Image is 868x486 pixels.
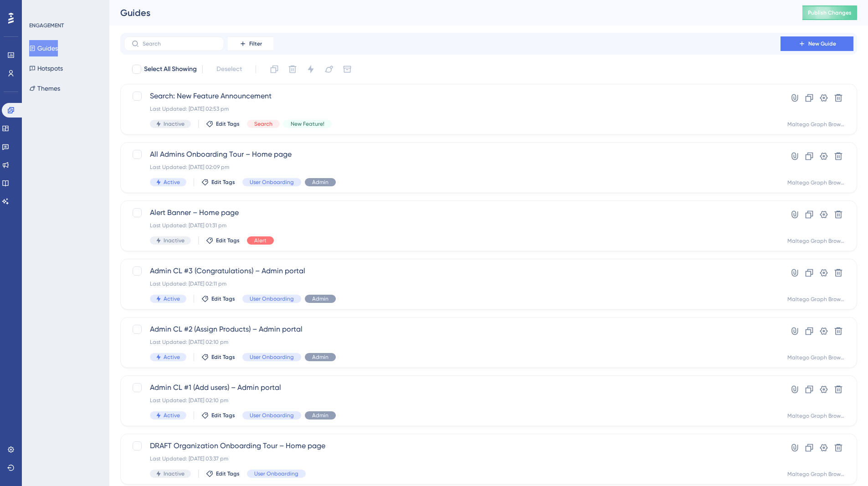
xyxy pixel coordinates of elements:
span: Edit Tags [211,179,235,186]
span: Edit Tags [211,412,235,419]
div: Last Updated: [DATE] 03:37 pm [150,455,755,462]
div: Last Updated: [DATE] 02:11 pm [150,280,755,287]
span: Edit Tags [216,237,240,244]
button: Edit Tags [201,295,235,302]
span: Select All Showing [144,64,197,75]
span: Search [254,120,272,128]
div: Guides [120,6,780,19]
span: Active [164,353,180,361]
span: Edit Tags [211,295,235,302]
span: New Feature! [291,120,324,128]
input: Search [143,41,216,47]
span: Publish Changes [808,9,852,16]
button: Guides [29,40,58,56]
button: Deselect [208,61,250,77]
span: User Onboarding [250,353,294,361]
button: New Guide [781,36,853,51]
div: Last Updated: [DATE] 01:31 pm [150,222,755,229]
span: Admin CL #2 (Assign Products) – Admin portal [150,324,755,335]
span: DRAFT Organization Onboarding Tour – Home page [150,440,755,451]
button: Publish Changes [802,5,857,20]
span: Inactive [164,120,185,128]
span: Active [164,295,180,302]
div: Last Updated: [DATE] 02:10 pm [150,338,755,346]
span: Edit Tags [216,120,240,128]
span: Admin [312,295,329,302]
span: User Onboarding [254,470,298,477]
span: Search: New Feature Announcement [150,91,755,102]
div: Maltego Graph Browser [787,179,846,186]
span: Inactive [164,237,185,244]
span: Filter [249,40,262,47]
div: Maltego Graph Browser [787,121,846,128]
span: Deselect [216,64,242,75]
button: Edit Tags [201,353,235,361]
span: Inactive [164,470,185,477]
div: Maltego Graph Browser [787,296,846,303]
button: Filter [228,36,273,51]
span: User Onboarding [250,412,294,419]
div: Maltego Graph Browser [787,354,846,361]
span: User Onboarding [250,295,294,302]
button: Edit Tags [201,179,235,186]
span: Edit Tags [211,353,235,361]
span: Alert [254,237,267,244]
span: Admin CL #1 (Add users) – Admin portal [150,382,755,393]
span: New Guide [808,40,836,47]
span: User Onboarding [250,179,294,186]
div: ENGAGEMENT [29,22,64,29]
button: Edit Tags [201,412,235,419]
button: Hotspots [29,60,63,77]
div: Maltego Graph Browser [787,237,846,245]
button: Edit Tags [206,237,240,244]
span: Admin [312,412,329,419]
div: Last Updated: [DATE] 02:10 pm [150,397,755,404]
div: Maltego Graph Browser [787,471,846,478]
span: Alert Banner – Home page [150,207,755,218]
div: Last Updated: [DATE] 02:53 pm [150,105,755,113]
button: Themes [29,80,60,97]
button: Edit Tags [206,470,240,477]
div: Last Updated: [DATE] 02:09 pm [150,164,755,171]
span: Admin CL #3 (Congratulations) – Admin portal [150,266,755,276]
span: Admin [312,179,329,186]
span: Admin [312,353,329,361]
span: All Admins Onboarding Tour – Home page [150,149,755,160]
span: Edit Tags [216,470,240,477]
button: Edit Tags [206,120,240,128]
span: Active [164,179,180,186]
span: Active [164,412,180,419]
div: Maltego Graph Browser [787,412,846,419]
